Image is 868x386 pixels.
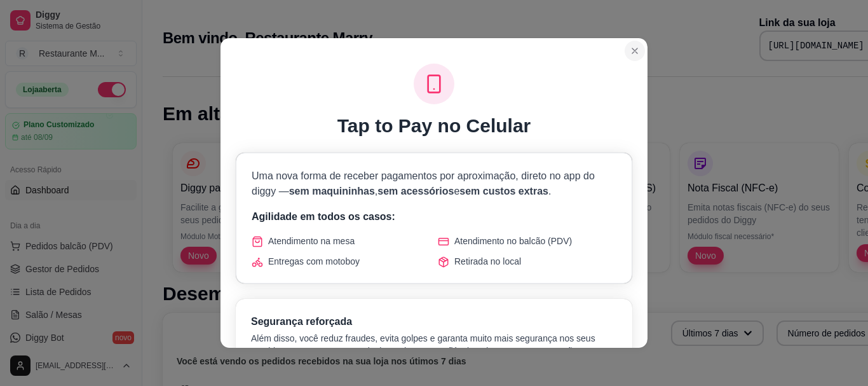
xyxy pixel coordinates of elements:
span: Atendimento na mesa [268,235,355,247]
p: Agilidade em todos os casos: [252,209,616,224]
span: sem maquininhas [289,186,375,196]
span: sem custos extras [459,186,548,196]
span: sem acessórios [377,186,454,196]
span: Entregas com motoboy [268,255,360,268]
span: Retirada no local [454,255,521,268]
span: Atendimento no balcão (PDV) [454,235,572,247]
h3: Segurança reforçada [251,314,617,329]
p: Além disso, você reduz fraudes, evita golpes e garanta muito mais segurança nos seus recebimentos... [251,332,617,370]
button: Close [625,41,645,61]
p: Uma nova forma de receber pagamentos por aproximação, direto no app do diggy — , e . [252,169,616,199]
h1: Tap to Pay no Celular [337,114,531,137]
